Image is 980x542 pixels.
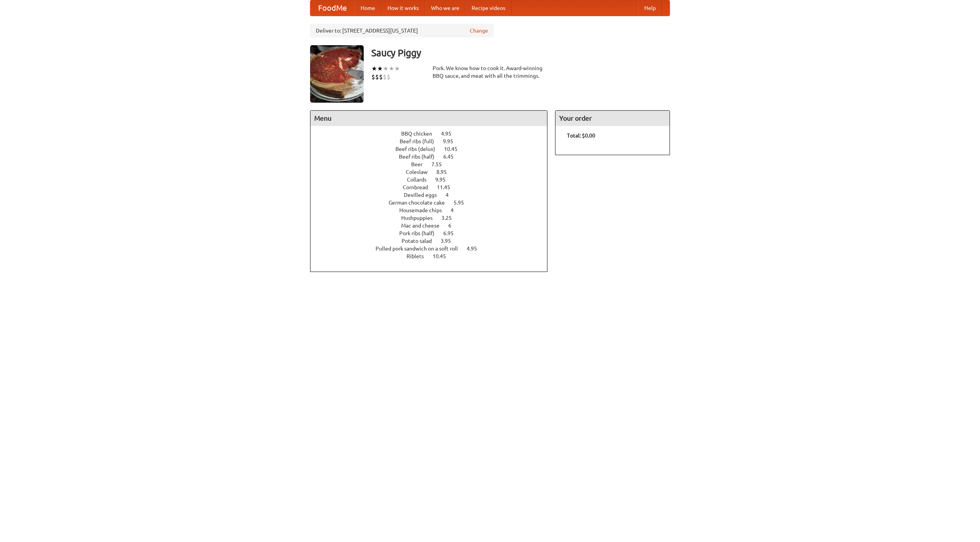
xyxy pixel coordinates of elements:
span: Housemade chips [399,207,449,213]
span: Beer [411,161,430,167]
span: BBQ chicken [401,131,440,137]
span: 6.45 [443,154,461,160]
li: $ [371,73,375,81]
span: 3.95 [441,238,459,244]
b: Total: $0.00 [567,133,595,139]
span: 10.45 [433,253,454,259]
li: $ [387,73,390,81]
li: ★ [383,64,389,73]
li: $ [383,73,387,81]
a: Beef ribs (full) 9.95 [400,138,467,144]
span: Devilled eggs [404,192,444,198]
span: German chocolate cake [389,200,452,206]
a: Riblets 10.45 [407,253,460,259]
a: How it works [381,0,425,16]
a: Change [470,27,488,34]
span: Beef ribs (full) [400,138,442,144]
li: ★ [377,64,383,73]
span: 6.95 [443,230,461,236]
div: Pork. We know how to cook it. Award-winning BBQ sauce, and meat with all the trimmings. [433,64,547,80]
div: Deliver to: [STREET_ADDRESS][US_STATE] [310,24,494,38]
span: 6 [448,223,459,229]
a: Hushpuppies 3.25 [401,215,466,221]
span: Cornbread [403,184,436,190]
span: Hushpuppies [401,215,440,221]
span: Pork ribs (half) [399,230,442,236]
a: Help [638,0,662,16]
span: 9.95 [435,177,453,183]
span: Beef ribs (delux) [395,146,443,152]
a: Recipe videos [465,0,511,16]
a: Cornbread 11.45 [403,184,464,190]
span: 4.95 [467,246,485,252]
a: BBQ chicken 4.95 [401,131,465,137]
span: 8.95 [436,169,454,175]
span: 3.25 [441,215,459,221]
a: Pork ribs (half) 6.95 [399,230,468,236]
span: 4 [446,192,456,198]
a: Potato salad 3.95 [402,238,465,244]
a: Coleslaw 8.95 [406,169,461,175]
a: Devilled eggs 4 [404,192,463,198]
a: Pulled pork sandwich on a soft roll 4.95 [376,246,491,252]
span: Mac and cheese [401,223,447,229]
span: Potato salad [402,238,439,244]
li: $ [379,73,383,81]
a: Home [354,0,381,16]
a: Housemade chips 4 [399,207,468,213]
a: Beer 7.55 [411,161,456,167]
span: 7.55 [431,161,449,167]
li: $ [375,73,379,81]
h3: Saucy Piggy [371,45,670,61]
span: Collards [407,177,434,183]
li: ★ [371,64,377,73]
span: Beef ribs (half) [399,154,442,160]
a: Beef ribs (delux) 10.45 [395,146,472,152]
img: angular.jpg [310,45,364,103]
a: German chocolate cake 5.95 [389,200,478,206]
span: Pulled pork sandwich on a soft roll [376,246,465,252]
span: 4.95 [441,131,459,137]
span: Riblets [407,253,431,259]
li: ★ [389,64,394,73]
span: 10.45 [444,146,465,152]
span: 5.95 [454,200,472,206]
li: ★ [394,64,400,73]
h4: Your order [555,111,670,126]
span: 4 [451,207,461,213]
span: 9.95 [443,138,461,144]
span: Coleslaw [406,169,435,175]
a: FoodMe [310,0,354,16]
a: Who we are [425,0,465,16]
a: Collards 9.95 [407,177,460,183]
span: 11.45 [437,184,458,190]
a: Mac and cheese 6 [401,223,465,229]
a: Beef ribs (half) 6.45 [399,154,468,160]
h4: Menu [310,111,547,126]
